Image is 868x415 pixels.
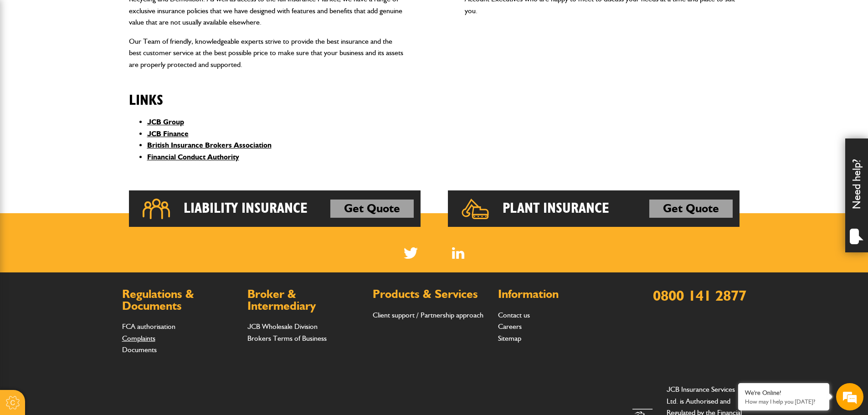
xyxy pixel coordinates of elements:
[147,141,272,149] a: British Insurance Brokers Association
[122,345,157,354] a: Documents
[124,281,165,293] em: Start Chat
[745,389,822,397] div: We're Online!
[498,334,521,343] a: Sitemap
[653,287,746,304] a: 0800 141 2877
[147,129,189,138] a: JCB Finance
[503,200,609,218] h2: Plant Insurance
[247,334,327,343] a: Brokers Terms of Business
[745,398,822,405] p: How may I help you today?
[330,200,414,218] a: Get Quote
[129,36,404,71] p: Our Team of friendly, knowledgeable experts strive to provide the best insurance and the best cus...
[147,153,239,161] a: Financial Conduct Authority
[12,84,166,104] input: Enter your last name
[845,138,868,252] div: Need help?
[498,288,614,300] h2: Information
[184,200,308,218] h2: Liability Insurance
[498,322,522,331] a: Careers
[147,118,184,126] a: JCB Group
[373,311,483,319] a: Client support / Partnership approach
[149,5,171,26] div: Minimize live chat window
[498,311,530,319] a: Contact us
[12,111,166,131] input: Enter your email address
[452,247,464,259] img: Linked In
[12,165,166,273] textarea: Type your message and hit 'Enter'
[247,322,318,331] a: JCB Wholesale Division
[15,51,38,63] img: d_20077148190_company_1631870298795_20077148190
[404,247,418,259] img: Twitter
[452,247,464,259] a: LinkedIn
[122,288,238,312] h2: Regulations & Documents
[373,288,489,300] h2: Products & Services
[122,322,175,331] a: FCA authorisation
[649,200,733,218] a: Get Quote
[247,288,364,312] h2: Broker & Intermediary
[47,51,153,63] div: Chat with us now
[12,138,166,158] input: Enter your phone number
[122,334,155,343] a: Complaints
[129,78,404,109] h2: Links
